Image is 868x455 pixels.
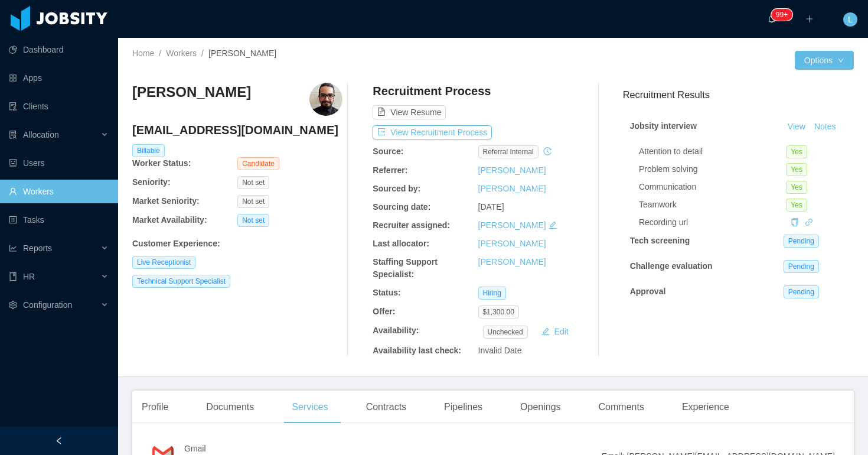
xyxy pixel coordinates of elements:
[373,220,450,230] b: Recruiter assigned:
[309,83,342,116] img: 532b39bd-3b65-4f49-ba7b-e1a4e9af3e0d_68cac0223b18c-400w.png
[132,158,191,168] b: Worker Status:
[197,391,263,424] div: Documents
[537,324,573,339] button: icon: editEdit
[791,216,799,229] div: Copy
[373,288,400,297] b: Status:
[132,83,251,102] h3: [PERSON_NAME]
[373,125,492,139] button: icon: exportView Recruitment Process
[9,95,109,118] a: icon: auditClients
[373,346,461,355] b: Availability last check:
[132,48,154,58] a: Home
[771,9,792,21] sup: 2145
[786,199,807,212] span: Yes
[805,217,813,227] a: icon: link
[23,300,72,310] span: Configuration
[549,221,557,229] i: icon: edit
[373,239,429,248] b: Last allocator:
[478,220,546,230] a: [PERSON_NAME]
[9,272,17,281] i: icon: book
[623,87,854,102] h3: Recruitment Results
[132,239,220,248] b: Customer Experience :
[9,151,109,175] a: icon: robotUsers
[9,38,109,61] a: icon: pie-chartDashboard
[478,184,546,193] a: [PERSON_NAME]
[478,239,546,248] a: [PERSON_NAME]
[9,180,109,203] a: icon: userWorkers
[630,287,666,296] strong: Approval
[373,128,492,137] a: icon: exportView Recruitment Process
[373,105,446,119] button: icon: file-textView Resume
[784,235,819,248] span: Pending
[201,48,204,58] span: /
[282,391,337,424] div: Services
[589,391,654,424] div: Comments
[630,261,713,271] strong: Challenge evaluation
[784,285,819,298] span: Pending
[159,48,161,58] span: /
[478,287,506,300] span: Hiring
[786,163,807,176] span: Yes
[132,256,195,269] span: Live Receptionist
[435,391,492,424] div: Pipelines
[132,391,178,424] div: Profile
[23,243,52,253] span: Reports
[630,236,690,245] strong: Tech screening
[373,257,438,279] b: Staffing Support Specialist:
[478,257,546,266] a: [PERSON_NAME]
[805,218,813,226] i: icon: link
[784,122,810,131] a: View
[511,391,570,424] div: Openings
[373,202,430,212] b: Sourcing date:
[373,108,446,117] a: icon: file-textView Resume
[478,165,546,175] a: [PERSON_NAME]
[237,157,279,170] span: Candidate
[23,272,35,281] span: HR
[373,326,419,335] b: Availability:
[630,121,697,131] strong: Jobsity interview
[23,130,59,139] span: Allocation
[373,165,407,175] b: Referrer:
[478,145,539,158] span: Referral internal
[639,145,786,158] div: Attention to detail
[9,244,17,252] i: icon: line-chart
[786,181,807,194] span: Yes
[848,12,853,27] span: L
[357,391,416,424] div: Contracts
[132,196,200,206] b: Market Seniority:
[805,15,814,23] i: icon: plus
[208,48,276,58] span: [PERSON_NAME]
[373,184,420,193] b: Sourced by:
[786,145,807,158] span: Yes
[768,15,776,23] i: icon: bell
[9,301,17,309] i: icon: setting
[373,307,395,316] b: Offer:
[237,195,269,208] span: Not set
[132,275,230,288] span: Technical Support Specialist
[478,305,519,318] span: $1,300.00
[791,218,799,226] i: icon: copy
[795,51,854,70] button: Optionsicon: down
[166,48,197,58] a: Workers
[132,215,207,225] b: Market Availability:
[373,147,403,156] b: Source:
[9,66,109,90] a: icon: appstoreApps
[810,120,841,134] button: Notes
[184,442,602,455] h4: Gmail
[9,131,17,139] i: icon: solution
[132,144,165,157] span: Billable
[673,391,739,424] div: Experience
[784,260,819,273] span: Pending
[639,163,786,175] div: Problem solving
[639,181,786,193] div: Communication
[132,177,171,187] b: Seniority:
[478,202,504,212] span: [DATE]
[478,346,522,355] span: Invalid Date
[543,147,552,155] i: icon: history
[237,176,269,189] span: Not set
[639,199,786,211] div: Teamwork
[9,208,109,232] a: icon: profileTasks
[639,216,786,229] div: Recording url
[132,122,342,138] h4: [EMAIL_ADDRESS][DOMAIN_NAME]
[237,214,269,227] span: Not set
